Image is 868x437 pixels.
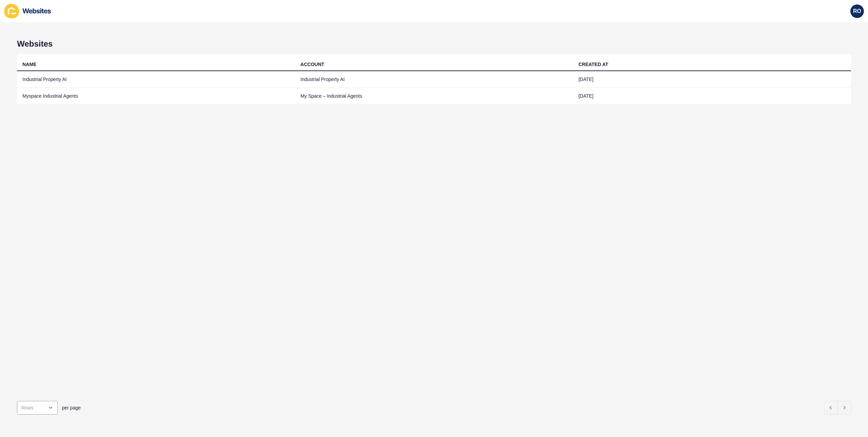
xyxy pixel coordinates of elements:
td: [DATE] [573,71,851,88]
h1: Websites [17,39,851,49]
div: NAME [22,61,36,68]
div: CREATED AT [579,61,608,68]
span: RO [853,8,861,15]
td: Myspace Industrial Agents [17,88,295,104]
td: Industrial Property AI [17,71,295,88]
span: per page [62,404,81,411]
div: ACCOUNT [300,61,324,68]
td: Industrial Property AI [295,71,573,88]
td: [DATE] [573,88,851,104]
div: open menu [17,401,58,415]
td: My Space – Industrial Agents [295,88,573,104]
